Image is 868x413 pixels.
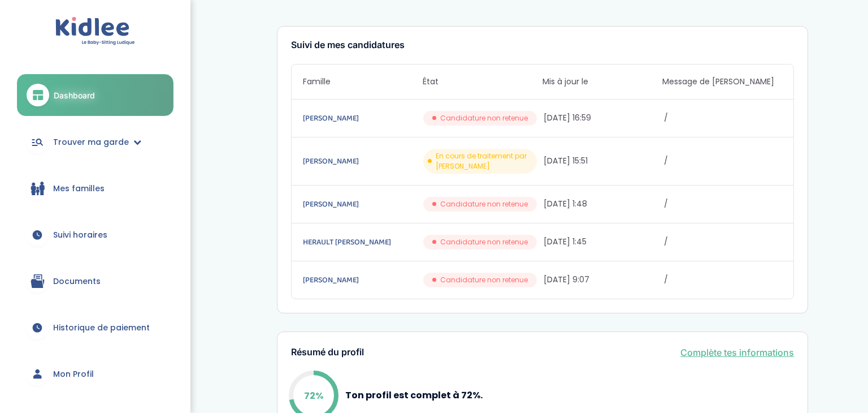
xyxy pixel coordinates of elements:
span: Famille [303,76,423,88]
span: En cours de traitement par [PERSON_NAME] [436,151,532,171]
span: Suivi horaires [53,229,107,241]
span: Candidature non retenue [440,113,528,123]
a: Mes familles [17,168,173,209]
span: / [664,112,782,124]
a: [PERSON_NAME] [303,155,421,167]
span: / [664,198,782,210]
span: Mes familles [53,183,105,195]
p: Ton profil est complet à 72%. [345,388,483,402]
span: Candidature non retenue [440,199,528,209]
span: [DATE] 1:45 [544,236,662,248]
span: / [664,274,782,286]
span: / [664,236,782,248]
span: [DATE] 16:59 [544,112,662,124]
span: État [423,76,542,88]
span: Dashboard [54,89,95,101]
a: [PERSON_NAME] [303,112,421,124]
span: [DATE] 15:51 [544,155,662,167]
span: Mon Profil [53,368,94,380]
span: [DATE] 1:48 [544,198,662,210]
a: [PERSON_NAME] [303,198,421,210]
span: Mis à jour le [542,76,662,88]
a: Trouver ma garde [17,122,173,162]
span: / [664,155,782,167]
span: Candidature non retenue [440,275,528,285]
a: Documents [17,261,173,302]
a: Suivi horaires [17,214,173,255]
span: Trouver ma garde [53,136,129,148]
span: [DATE] 9:07 [544,274,662,286]
p: 72% [304,388,323,402]
a: Mon Profil [17,354,173,394]
span: Historique de paiement [53,322,150,334]
h3: Suivi de mes candidatures [291,40,794,50]
a: Historique de paiement [17,307,173,348]
span: Candidature non retenue [440,237,528,247]
img: logo.svg [55,17,135,46]
h3: Résumé du profil [291,347,364,358]
a: HERAULT [PERSON_NAME] [303,236,421,248]
a: Dashboard [17,74,173,116]
span: Documents [53,276,101,287]
a: Complète tes informations [680,346,794,359]
span: Message de [PERSON_NAME] [662,76,782,88]
a: [PERSON_NAME] [303,274,421,286]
